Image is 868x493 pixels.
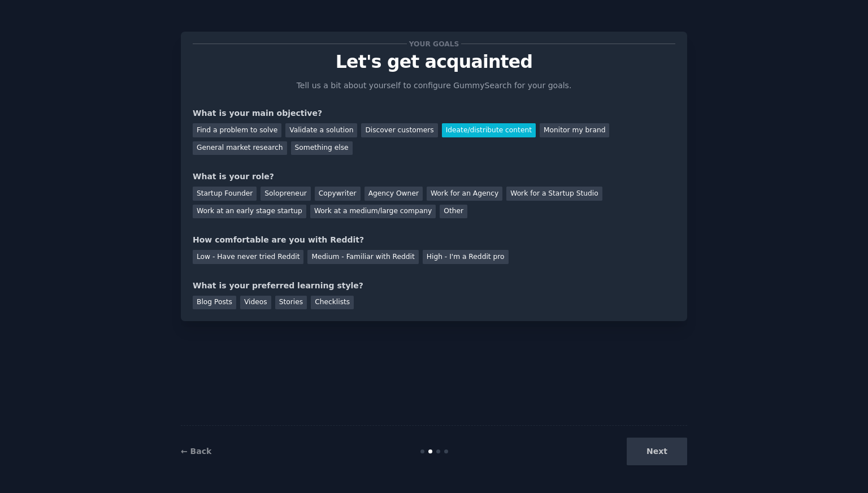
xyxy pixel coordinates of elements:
[193,205,306,219] div: Work at an early stage startup
[423,250,509,264] div: High - I'm a Reddit pro
[193,123,281,137] div: Find a problem to solve
[193,250,303,264] div: Low - Have never tried Reddit
[193,107,675,119] div: What is your main objective?
[275,296,307,310] div: Stories
[427,187,502,201] div: Work for an Agency
[193,187,257,201] div: Startup Founder
[364,187,423,201] div: Agency Owner
[292,80,576,92] p: Tell us a bit about yourself to configure GummySearch for your goals.
[407,38,461,50] span: Your goals
[285,123,357,137] div: Validate a solution
[311,296,354,310] div: Checklists
[291,141,353,155] div: Something else
[240,296,271,310] div: Videos
[261,187,310,201] div: Solopreneur
[193,234,675,246] div: How comfortable are you with Reddit?
[361,123,437,137] div: Discover customers
[181,447,211,456] a: ← Back
[307,250,418,264] div: Medium - Familiar with Reddit
[540,123,609,137] div: Monitor my brand
[315,187,361,201] div: Copywriter
[440,205,467,219] div: Other
[193,141,287,155] div: General market research
[442,123,536,137] div: Ideate/distribute content
[193,171,675,183] div: What is your role?
[193,52,675,72] p: Let's get acquainted
[506,187,602,201] div: Work for a Startup Studio
[193,280,675,292] div: What is your preferred learning style?
[193,296,236,310] div: Blog Posts
[310,205,436,219] div: Work at a medium/large company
